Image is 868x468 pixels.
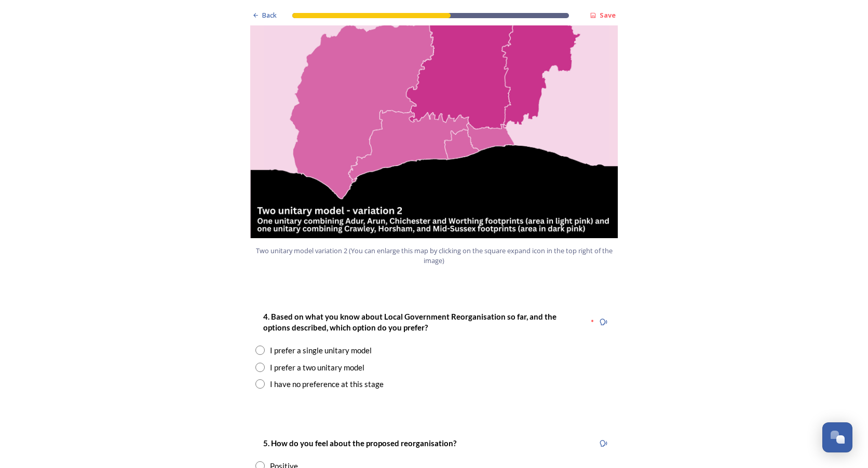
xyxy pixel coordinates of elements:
strong: 5. How do you feel about the proposed reorganisation? [263,438,456,448]
div: I prefer a two unitary model [270,362,364,374]
div: I prefer a single unitary model [270,345,372,356]
span: Two unitary model variation 2 (You can enlarge this map by clicking on the square expand icon in ... [255,246,613,266]
strong: Save [600,10,616,20]
div: I have no preference at this stage [270,378,384,390]
span: Back [262,10,277,20]
strong: 4. Based on what you know about Local Government Reorganisation so far, and the options described... [263,312,558,332]
button: Open Chat [822,422,852,452]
